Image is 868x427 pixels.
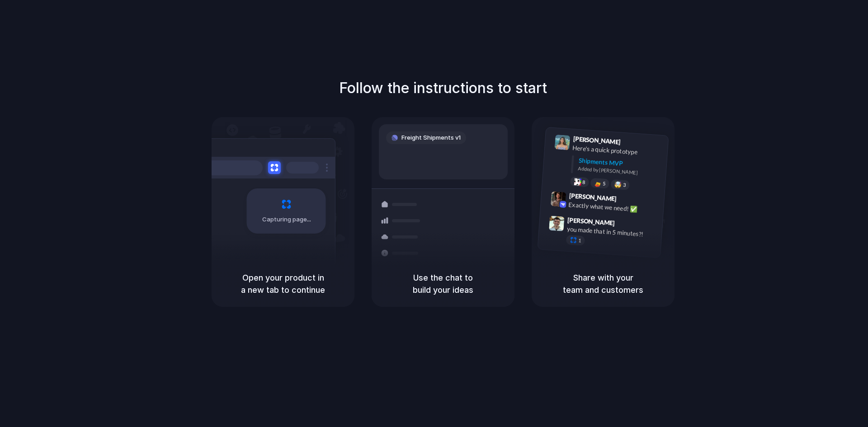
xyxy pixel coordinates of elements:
[623,183,626,188] span: 3
[401,133,461,142] span: Freight Shipments v1
[567,215,615,228] span: [PERSON_NAME]
[572,143,663,159] div: Here's a quick prototype
[614,181,622,188] div: 🤯
[382,272,504,296] h5: Use the chat to build your ideas
[603,181,606,186] span: 5
[569,191,617,204] span: [PERSON_NAME]
[578,156,662,171] div: Shipments MVP
[262,215,312,224] span: Capturing page
[339,77,547,99] h1: Follow the instructions to start
[566,224,657,239] div: you made that in 5 minutes?!
[568,200,659,216] div: Exactly what we need! ✅
[573,134,621,147] span: [PERSON_NAME]
[542,272,664,296] h5: Share with your team and customers
[222,272,344,296] h5: Open your product in a new tab to continue
[578,165,661,178] div: Added by [PERSON_NAME]
[619,195,638,206] span: 9:42 AM
[582,180,585,185] span: 8
[623,138,642,149] span: 9:41 AM
[578,238,581,243] span: 1
[618,219,636,230] span: 9:47 AM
